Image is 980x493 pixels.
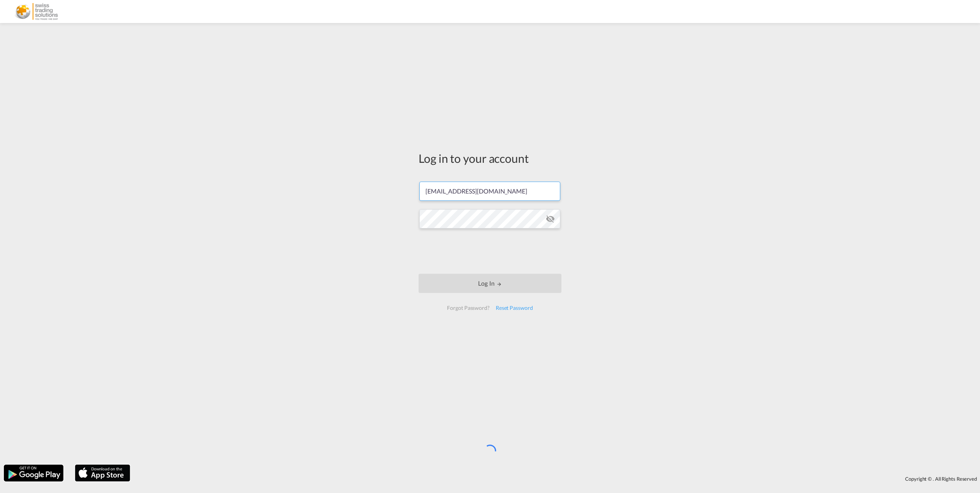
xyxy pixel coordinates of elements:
[493,301,536,315] div: Reset Password
[134,472,980,485] div: Copyright © . All Rights Reserved
[3,464,64,482] img: google.png
[432,236,548,266] iframe: reCAPTCHA
[546,214,555,223] md-icon: icon-eye-off
[419,182,560,201] input: Enter email/phone number
[444,301,492,315] div: Forgot Password?
[12,3,63,20] img: f9751c60786011ecbe49d7ff99833a38.png
[419,150,561,166] div: Log in to your account
[74,464,131,482] img: apple.png
[419,274,561,293] button: LOGIN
